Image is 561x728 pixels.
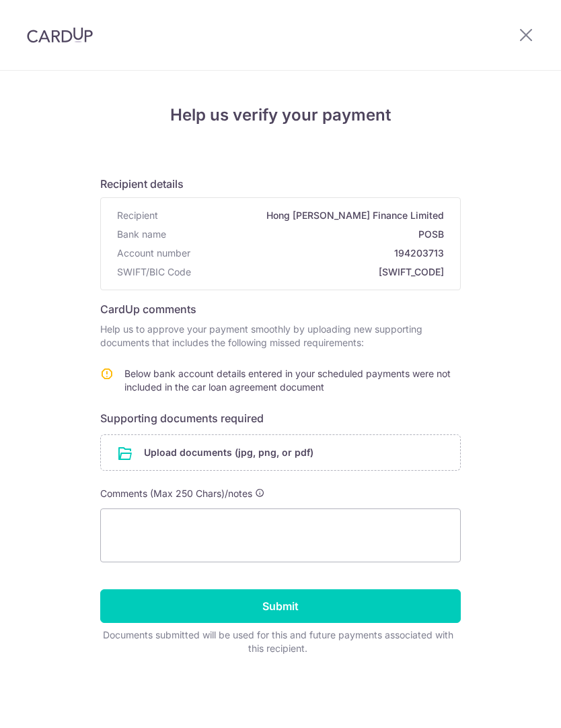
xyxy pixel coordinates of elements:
[100,176,461,192] h6: Recipient details
[117,265,191,279] span: SWIFT/BIC Code
[100,301,461,317] h6: CardUp comments
[100,323,461,350] p: Help us to approve your payment smoothly by uploading new supporting documents that includes the ...
[100,103,461,127] h4: Help us verify your payment
[117,228,166,241] span: Bank name
[124,368,451,393] span: Below bank account details entered in your scheduled payments were not included in the car loan a...
[117,209,158,222] span: Recipient
[100,488,252,499] span: Comments (Max 250 Chars)/notes
[100,410,461,426] h6: Supporting documents required
[100,589,461,623] input: Submit
[27,27,93,43] img: CardUp
[172,228,444,241] span: POSB
[100,434,461,471] div: Upload documents (jpg, png, or pdf)
[196,246,444,260] span: 194203713
[196,265,444,279] span: [SWIFT_CODE]
[163,209,444,222] span: Hong [PERSON_NAME] Finance Limited
[117,246,190,260] span: Account number
[100,628,455,655] div: Documents submitted will be used for this and future payments associated with this recipient.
